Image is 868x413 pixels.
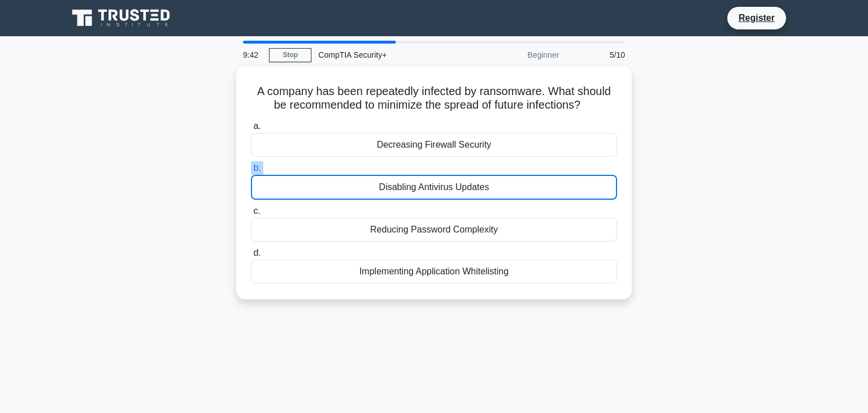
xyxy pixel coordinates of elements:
div: Disabling Antivirus Updates [251,175,617,200]
div: Decreasing Firewall Security [251,133,617,157]
div: 9:42 [236,44,269,66]
div: 5/10 [566,44,632,66]
div: Implementing Application Whitelisting [251,260,617,283]
span: c. [253,206,260,216]
a: Stop [269,48,311,62]
div: Beginner [467,44,566,66]
span: d. [253,248,261,257]
span: a. [253,121,261,131]
div: CompTIA Security+ [311,44,467,66]
a: Register [732,11,782,25]
h5: A company has been repeatedly infected by ransomware. What should be recommended to minimize the ... [250,84,618,113]
span: b. [253,163,261,173]
div: Reducing Password Complexity [251,218,617,242]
